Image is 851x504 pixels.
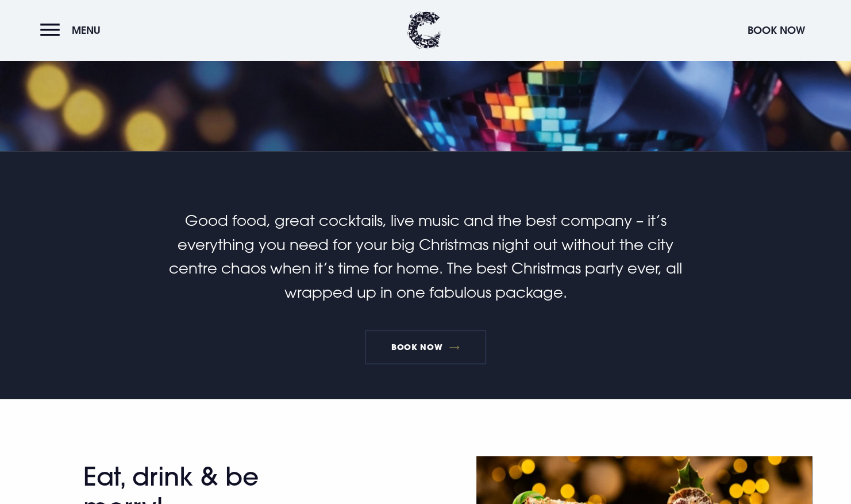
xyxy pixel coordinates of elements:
[407,11,441,49] img: Clandeboye Lodge
[72,24,101,37] span: Menu
[152,209,699,304] p: Good food, great cocktails, live music and the best company – it’s everything you need for your b...
[742,18,811,43] button: Book Now
[365,330,486,364] a: Book Now
[40,18,106,43] button: Menu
